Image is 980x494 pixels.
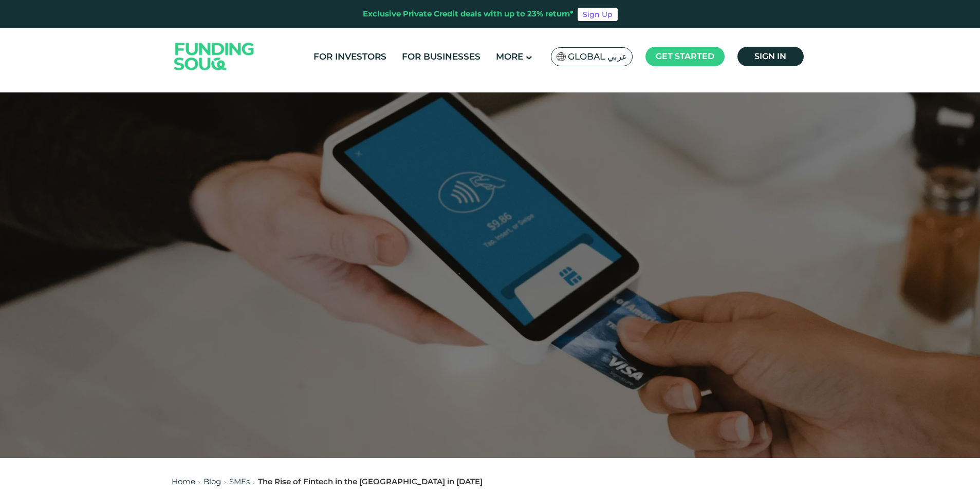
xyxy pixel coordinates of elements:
a: Sign Up [578,8,618,21]
span: Get started [656,51,714,61]
span: Sign in [754,51,786,61]
div: The Rise of Fintech in the [GEOGRAPHIC_DATA] in [DATE] [258,476,483,488]
span: Global عربي [568,51,627,63]
a: Blog [204,477,221,486]
a: For Businesses [399,48,483,65]
a: Home [172,477,195,486]
img: SA Flag [557,52,566,61]
a: SMEs [229,477,250,486]
div: Exclusive Private Credit deals with up to 23% return* [363,8,574,20]
img: Logo [164,31,265,83]
span: More [496,51,523,62]
a: Sign in [737,47,804,66]
a: For Investors [311,48,389,65]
